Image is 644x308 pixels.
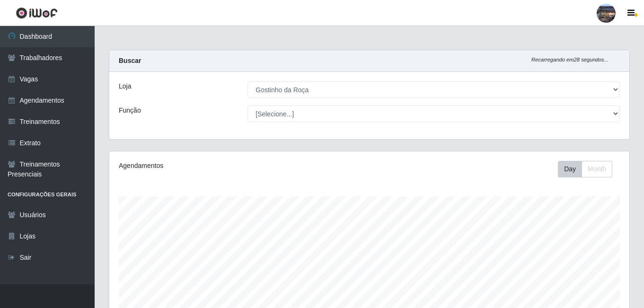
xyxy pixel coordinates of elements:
[558,161,612,177] div: First group
[558,161,582,177] button: Day
[582,161,612,177] button: Month
[119,57,141,64] strong: Buscar
[558,161,620,177] div: Toolbar with button groups
[119,106,141,115] label: Função
[531,57,609,62] i: Recarregando em 28 segundos...
[119,161,319,171] div: Agendamentos
[16,7,58,19] img: CoreUI Logo
[119,81,131,91] label: Loja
